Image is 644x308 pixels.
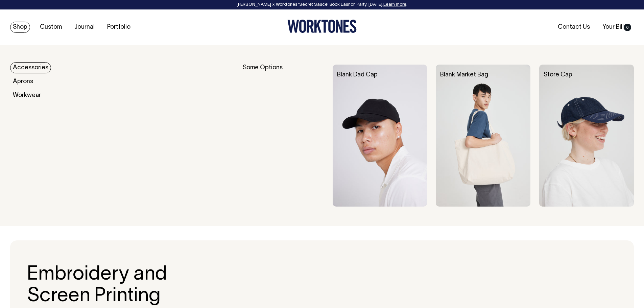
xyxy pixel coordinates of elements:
a: Learn more [383,3,406,7]
a: Accessories [10,62,51,73]
div: [PERSON_NAME] × Worktones ‘Secret Sauce’ Book Launch Party, [DATE]. . [7,2,637,7]
a: Contact Us [555,22,593,33]
a: Journal [72,22,97,33]
a: Store Cap [544,72,572,78]
a: Aprons [10,76,36,87]
img: Blank Dad Cap [333,65,427,207]
a: Blank Market Bag [440,72,488,78]
a: Blank Dad Cap [337,72,378,78]
span: 0 [624,24,631,31]
a: Your Bill0 [600,22,634,33]
a: Custom [37,22,65,33]
h2: Embroidery and Screen Printing [27,264,221,307]
a: Workwear [10,90,44,101]
div: Some Options [243,65,324,207]
img: Blank Market Bag [436,65,530,207]
img: Store Cap [539,65,634,207]
a: Shop [10,22,30,33]
a: Portfolio [104,22,133,33]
